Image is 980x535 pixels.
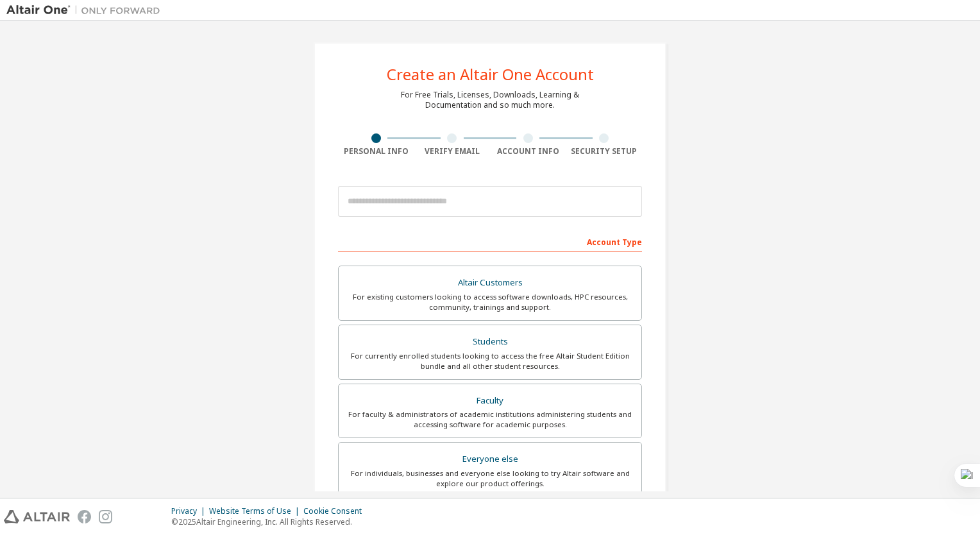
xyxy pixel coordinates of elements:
div: Students [346,333,634,351]
img: instagram.svg [99,510,112,523]
div: Account Type [338,231,642,251]
div: Personal Info [338,146,414,157]
div: Altair Customers [346,274,634,292]
div: Account Info [490,146,566,157]
div: Create an Altair One Account [387,67,594,82]
div: Everyone else [346,450,634,468]
div: For Free Trials, Licenses, Downloads, Learning & Documentation and so much more. [401,90,579,110]
div: For currently enrolled students looking to access the free Altair Student Edition bundle and all ... [346,351,634,371]
div: Cookie Consent [303,506,369,516]
div: Website Terms of Use [209,506,303,516]
div: Security Setup [566,146,643,157]
div: Faculty [346,392,634,410]
img: Altair One [6,4,167,17]
div: For faculty & administrators of academic institutions administering students and accessing softwa... [346,409,634,430]
p: © 2025 Altair Engineering, Inc. All Rights Reserved. [171,516,369,527]
div: Privacy [171,506,209,516]
img: facebook.svg [78,510,91,523]
img: altair_logo.svg [4,510,70,523]
div: Verify Email [414,146,491,157]
div: For individuals, businesses and everyone else looking to try Altair software and explore our prod... [346,468,634,489]
div: For existing customers looking to access software downloads, HPC resources, community, trainings ... [346,292,634,312]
